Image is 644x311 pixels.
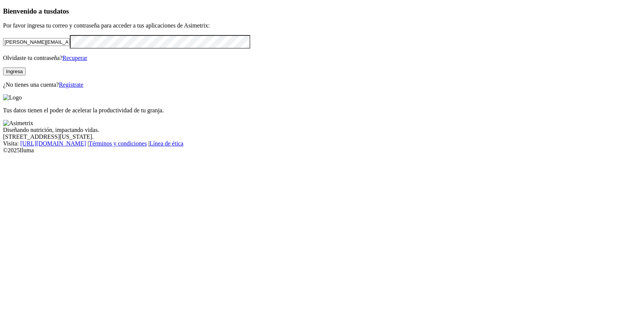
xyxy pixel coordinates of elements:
[3,133,641,140] div: [STREET_ADDRESS][US_STATE].
[149,140,183,147] a: Línea de ética
[3,7,641,15] h3: Bienvenido a tus
[3,140,641,147] div: Visita : | |
[3,67,26,75] button: Ingresa
[3,127,641,133] div: Diseñando nutrición, impactando vidas.
[62,55,87,61] a: Recuperar
[53,7,69,15] span: datos
[3,55,641,61] p: Olvidaste tu contraseña?
[3,22,641,29] p: Por favor ingresa tu correo y contraseña para acceder a tus aplicaciones de Asimetrix:
[59,81,83,88] a: Regístrate
[3,147,641,154] div: © 2025 Iluma
[20,140,86,147] a: [URL][DOMAIN_NAME]
[3,81,641,88] p: ¿No tienes una cuenta?
[3,38,70,46] input: Tu correo
[3,120,33,127] img: Asimetrix
[3,107,641,114] p: Tus datos tienen el poder de acelerar la productividad de tu granja.
[3,94,22,101] img: Logo
[89,140,147,147] a: Términos y condiciones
